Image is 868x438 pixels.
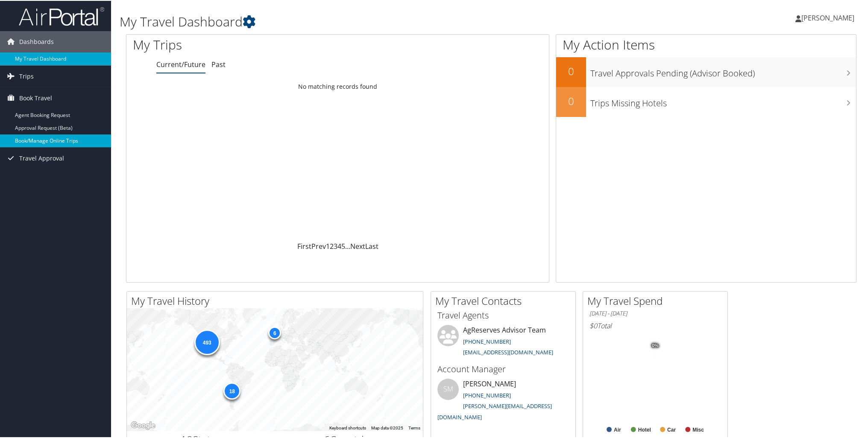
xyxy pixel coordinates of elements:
[589,320,721,330] h6: Total
[329,424,366,430] button: Keyboard shortcuts
[19,30,54,52] span: Dashboards
[435,293,575,307] h2: My Travel Contacts
[408,425,420,429] a: Terms (opens in new tab)
[126,78,549,93] td: No matching records found
[19,87,52,108] span: Book Travel
[795,4,863,30] a: [PERSON_NAME]
[330,241,334,250] a: 2
[556,86,856,116] a: 0Trips Missing Hotels
[297,241,311,250] a: First
[223,382,240,399] div: 18
[463,337,511,345] a: [PHONE_NUMBER]
[433,378,573,423] li: [PERSON_NAME]
[437,362,569,374] h3: Account Manager
[556,35,856,53] h1: My Action Items
[211,59,226,68] a: Past
[326,241,330,250] a: 1
[334,241,337,250] a: 3
[589,309,721,317] h6: [DATE] - [DATE]
[194,329,220,354] div: 493
[19,6,104,26] img: airportal-logo.png
[19,65,34,86] span: Trips
[589,320,597,330] span: $0
[587,293,727,307] h2: My Travel Spend
[133,35,367,53] h1: My Trips
[350,241,365,250] a: Next
[311,241,326,250] a: Prev
[667,426,676,432] text: Car
[156,59,205,68] a: Current/Future
[463,391,511,398] a: [PHONE_NUMBER]
[692,426,704,432] text: Misc
[556,63,586,78] h2: 0
[129,419,157,430] a: Open this area in Google Maps (opens a new window)
[131,293,423,307] h2: My Travel History
[463,347,553,355] a: [EMAIL_ADDRESS][DOMAIN_NAME]
[437,309,569,321] h3: Travel Agents
[437,401,552,420] a: [PERSON_NAME][EMAIL_ADDRESS][DOMAIN_NAME]
[345,241,350,250] span: …
[556,93,586,108] h2: 0
[638,426,651,432] text: Hotel
[437,378,459,399] div: SM
[268,326,281,339] div: 6
[365,241,378,250] a: Last
[371,425,403,429] span: Map data ©2025
[801,12,854,22] span: [PERSON_NAME]
[120,12,615,30] h1: My Travel Dashboard
[337,241,341,250] a: 4
[433,324,573,359] li: AgReserves Advisor Team
[556,56,856,86] a: 0Travel Approvals Pending (Advisor Booked)
[19,147,64,168] span: Travel Approval
[341,241,345,250] a: 5
[614,426,621,432] text: Air
[129,419,157,430] img: Google
[652,342,659,347] tspan: 0%
[590,62,856,79] h3: Travel Approvals Pending (Advisor Booked)
[590,92,856,108] h3: Trips Missing Hotels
